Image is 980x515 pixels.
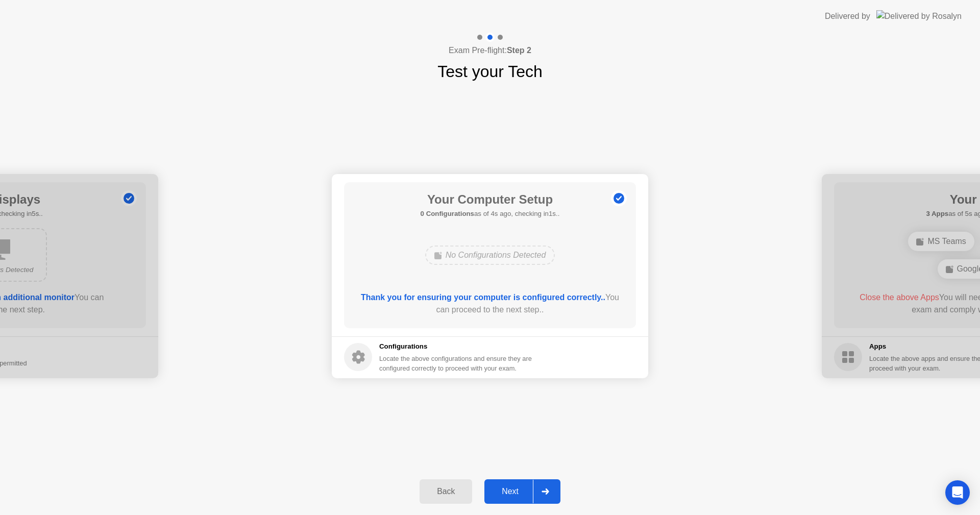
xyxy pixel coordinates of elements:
h5: Configurations [379,341,534,352]
img: Delivered by Rosalyn [876,10,962,22]
h5: as of 4s ago, checking in1s.. [421,209,560,219]
div: You can proceed to the next step.. [359,291,622,316]
h1: Test your Tech [437,59,543,84]
div: No Configurations Detected [425,246,555,265]
div: Locate the above configurations and ensure they are configured correctly to proceed with your exam. [379,354,534,373]
b: Thank you for ensuring your computer is configured correctly.. [361,293,605,302]
button: Back [420,479,472,504]
div: Next [487,487,533,496]
b: 0 Configurations [421,210,474,217]
h4: Exam Pre-flight: [449,44,531,57]
div: Open Intercom Messenger [945,480,970,505]
b: Step 2 [507,46,531,55]
button: Next [484,479,560,504]
h1: Your Computer Setup [421,190,560,209]
div: Back [423,487,469,496]
div: Delivered by [825,10,870,22]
